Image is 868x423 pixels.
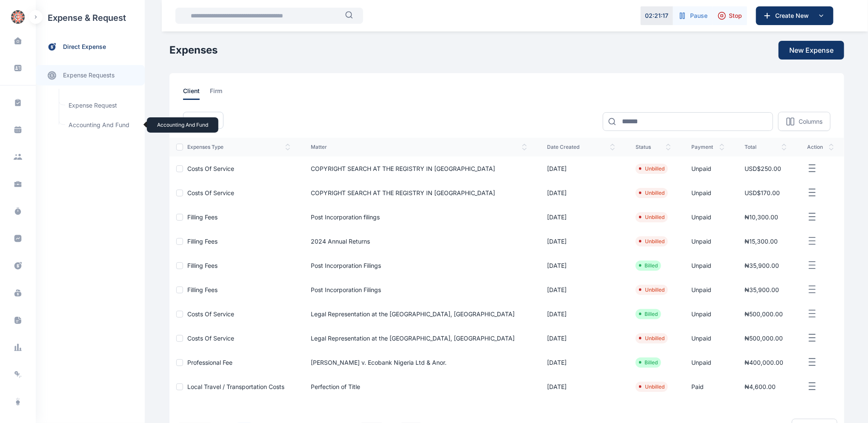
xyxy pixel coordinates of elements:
[311,144,527,150] span: matter
[537,326,626,350] td: [DATE]
[187,238,218,245] a: Filling Fees
[537,278,626,302] td: [DATE]
[681,302,734,326] td: Unpaid
[301,278,537,302] td: Post Incorporation Filings
[681,229,734,253] td: Unpaid
[537,156,626,181] td: [DATE]
[691,144,724,150] span: payment
[183,112,223,129] button: Filter
[639,262,658,269] li: Billed
[301,253,537,278] td: Post Incorporation Filings
[745,335,783,342] span: ₦500,000.00
[63,43,106,51] span: direct expense
[183,87,210,100] a: client
[690,11,708,20] span: Pause
[639,165,665,172] li: Unbilled
[547,144,616,150] span: date created
[681,253,734,278] td: Unpaid
[301,229,537,253] td: 2024 Annual Returns
[789,45,834,55] span: New Expense
[681,181,734,205] td: Unpaid
[187,335,234,342] a: Costs of Service
[639,214,665,221] li: Unbilled
[639,238,665,245] li: Unbilled
[537,253,626,278] td: [DATE]
[772,11,816,20] span: Create New
[63,117,140,133] span: Accounting and Fund
[639,287,665,293] li: Unbilled
[537,205,626,229] td: [DATE]
[639,335,665,342] li: Unbilled
[745,310,783,318] span: ₦500,000.00
[187,286,218,293] a: Filling Fees
[301,181,537,205] td: COPYRIGHT SEARCH AT THE REGISTRY IN [GEOGRAPHIC_DATA]
[681,205,734,229] td: Unpaid
[756,6,834,25] button: Create New
[745,213,779,221] span: ₦10,300.00
[537,229,626,253] td: [DATE]
[301,302,537,326] td: Legal Representation at the [GEOGRAPHIC_DATA], [GEOGRAPHIC_DATA]
[187,359,232,366] a: Professional Fee
[681,326,734,350] td: Unpaid
[183,87,200,100] span: client
[639,311,658,318] li: Billed
[36,58,145,85] div: expense requests
[301,205,537,229] td: Post Incorporation filings
[187,310,234,318] a: Costs of Service
[639,383,665,390] li: Unbilled
[745,189,780,196] span: USD$170.00
[681,278,734,302] td: Unpaid
[301,156,537,181] td: COPYRIGHT SEARCH AT THE REGISTRY IN [GEOGRAPHIC_DATA]
[36,36,145,58] a: direct expense
[537,375,626,399] td: [DATE]
[63,117,140,133] a: Accounting and FundAccounting and Fund
[799,117,822,126] p: Columns
[301,350,537,375] td: [PERSON_NAME] v. Ecobank Nigeria Ltd & Anor.
[187,144,290,150] span: expenses type
[779,41,844,60] button: New Expense
[745,238,778,245] span: ₦15,300.00
[639,359,658,366] li: Billed
[745,286,779,293] span: ₦35,900.00
[210,87,232,100] a: firm
[187,213,218,221] a: Filling Fees
[301,326,537,350] td: Legal Representation at the [GEOGRAPHIC_DATA], [GEOGRAPHIC_DATA]
[537,181,626,205] td: [DATE]
[681,156,734,181] td: Unpaid
[301,375,537,399] td: Perfection of Title
[745,165,782,172] span: USD$250.00
[63,97,140,114] a: Expense Request
[681,350,734,375] td: Unpaid
[681,375,734,399] td: Paid
[537,302,626,326] td: [DATE]
[778,112,831,131] button: Columns
[202,116,216,125] span: Filter
[169,43,218,57] h1: Expenses
[673,6,713,25] button: Pause
[645,11,669,20] p: 02 : 21 : 17
[187,165,234,172] a: Costs of Service
[807,144,834,150] span: action
[745,359,784,366] span: ₦400,000.00
[187,383,284,390] a: Local Travel / Transportation Costs
[187,262,218,269] a: Filling Fees
[537,350,626,375] td: [DATE]
[636,144,671,150] span: status
[210,87,222,100] span: firm
[745,383,776,390] span: ₦4,600.00
[187,189,234,196] a: Costs of Service
[745,262,779,269] span: ₦35,900.00
[36,65,145,85] a: expense requests
[713,6,747,25] button: Stop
